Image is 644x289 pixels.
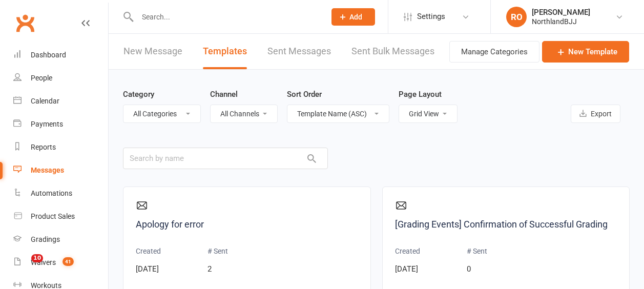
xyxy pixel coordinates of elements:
[31,51,66,59] div: Dashboard
[10,254,35,279] iframe: Intercom live chat
[31,166,64,174] div: Messages
[12,10,38,36] a: Clubworx
[506,7,527,27] div: RO
[207,245,228,257] p: # Sent
[136,245,161,257] p: Created
[203,34,247,69] a: Templates
[395,264,418,274] span: [DATE]
[31,235,60,243] div: Gradings
[134,10,318,24] input: Search...
[532,17,590,26] div: NorthlandBJJ
[395,217,617,232] a: [Grading Events] Confirmation of Successful Grading
[13,205,108,228] a: Product Sales
[287,88,322,100] label: Sort Order
[31,254,43,262] span: 10
[13,159,108,182] a: Messages
[31,120,63,128] div: Payments
[136,217,358,232] a: Apology for error
[13,90,108,113] a: Calendar
[542,41,629,63] a: New Template
[136,264,159,274] span: [DATE]
[351,34,434,69] a: Sent Bulk Messages
[331,8,375,26] button: Add
[13,182,108,205] a: Automations
[13,44,108,67] a: Dashboard
[349,13,362,21] span: Add
[31,258,56,266] div: Waivers
[207,264,212,274] span: 2
[399,88,442,100] label: Page Layout
[417,5,445,28] span: Settings
[123,148,328,169] input: Search by name
[31,212,75,220] div: Product Sales
[123,88,154,100] label: Category
[13,228,108,251] a: Gradings
[31,97,59,105] div: Calendar
[210,88,238,100] label: Channel
[31,74,52,82] div: People
[571,105,620,123] button: Export
[123,34,182,69] a: New Message
[13,67,108,90] a: People
[31,143,56,151] div: Reports
[63,257,74,266] span: 41
[31,189,72,197] div: Automations
[267,34,331,69] a: Sent Messages
[395,245,420,257] p: Created
[449,41,539,63] button: Manage Categories
[467,264,471,274] span: 0
[13,251,108,274] a: Waivers 41
[13,113,108,136] a: Payments
[13,136,108,159] a: Reports
[467,245,487,257] p: # Sent
[532,8,590,17] div: [PERSON_NAME]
